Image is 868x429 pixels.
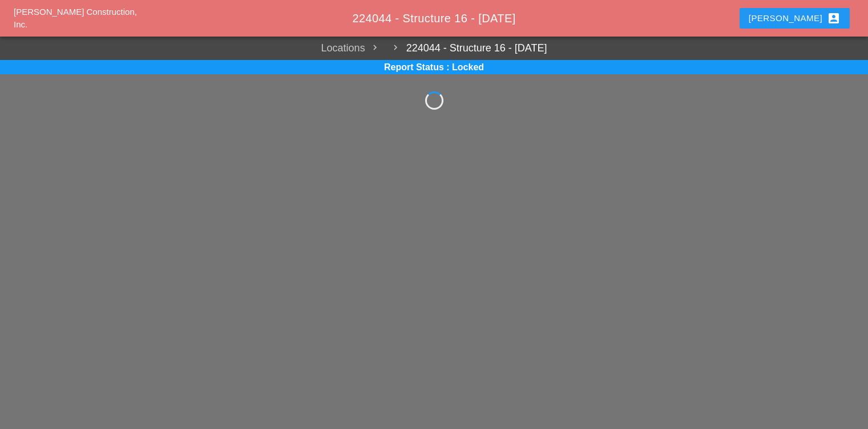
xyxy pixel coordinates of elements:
[14,7,137,30] a: [PERSON_NAME] Construction, Inc.
[749,11,841,25] div: [PERSON_NAME]
[386,41,547,56] a: 224044 - Structure 16 - [DATE]
[740,8,850,29] button: [PERSON_NAME]
[827,11,841,25] i: account_box
[321,41,365,56] a: Locations
[352,12,515,25] span: 224044 - Structure 16 - [DATE]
